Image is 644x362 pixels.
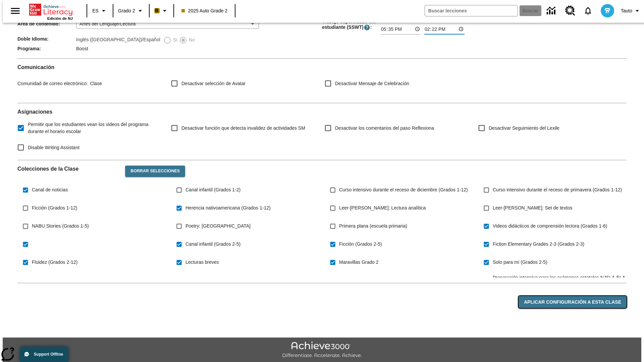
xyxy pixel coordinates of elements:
[339,241,382,248] span: Ficción (Grados 2-5)
[185,204,271,212] span: Herencia nativoamericana (Grados 1-12)
[621,7,632,14] span: Tauto
[28,144,79,151] span: Disable Writing Assistant
[339,204,426,212] span: Leer-[PERSON_NAME]: Lectura analítica
[364,24,370,31] button: El Tiempo Supervisado de Trabajo Estudiantil es el período durante el cual los estudiantes pueden...
[88,81,102,86] span: Clase
[597,2,618,19] button: Escoja un nuevo avatar
[493,204,572,212] span: Leer-[PERSON_NAME]: Set de textos
[5,1,25,21] button: Abrir el menú lateral
[17,109,627,155] div: Asignaciones
[76,36,160,44] label: Inglés ([GEOGRAPHIC_DATA])/Español
[339,277,379,284] span: Maravillas Grado 3
[17,64,627,98] div: Comunicación
[185,186,240,193] span: Canal infantil (Grados 1-2)
[17,36,76,42] span: Doble Idioma :
[32,186,68,193] span: Canal de noticias
[32,204,77,212] span: Ficción (Grados 1-12)
[181,7,228,14] span: 2025 Auto Grade 2
[185,277,271,284] span: Lección avanzada NJSLA-ELA (Grado 3)
[17,46,76,51] span: Programa :
[20,347,68,362] button: Support Offline
[181,125,305,132] span: Desactivar función que detecta invalidez de actividades SM
[339,223,407,230] span: Primera plana (escuela primaria)
[32,277,92,284] span: WordStudio 2-5 (Grados 2-5)
[185,241,240,248] span: Canal infantil (Grados 2-5)
[115,5,147,17] button: Grado: Grado 2, Elige un grado
[339,186,468,193] span: Curso intensivo durante el receso de diciembre (Grados 1-12)
[76,46,88,51] span: Boost
[282,342,362,359] img: Achieve3000 Differentiate Accelerate Achieve
[17,109,627,115] h2: Asignaciones
[601,4,614,17] img: avatar image
[322,19,381,31] span: Trabajo supervisado del estudiante (SSWT) :
[187,37,195,44] span: No
[493,241,584,248] span: Fiction Elementary Grades 2-3 (Grados 2-3)
[519,296,627,308] button: Aplicar configuración a esta clase
[17,81,88,86] span: Comunidad de correo electrónico :
[185,223,251,230] span: Poetry: [GEOGRAPHIC_DATA]
[17,21,76,26] span: Área de contenido :
[489,125,559,132] span: Desactivar Seguimiento del Lexile
[155,6,159,15] span: B
[618,5,644,17] button: Perfil/Configuración
[381,18,404,23] label: Hora de inicio
[17,64,627,70] h2: Comunicación
[493,223,607,230] span: Videos didácticos de comprensión lectora (Grados 1-6)
[29,2,73,20] div: Portada
[171,37,177,44] span: Sí
[543,2,561,20] a: Centro de información
[152,5,171,17] button: Boost El color de la clase es anaranjado claro. Cambiar el color de la clase.
[425,5,518,16] input: Buscar campo
[29,3,73,16] a: Portada
[579,2,597,19] a: Notificaciones
[32,259,77,266] span: Fluidez (Grados 2-12)
[17,166,120,172] h2: Colecciones de la Clase
[34,352,63,357] span: Support Offline
[32,223,89,230] span: NABU Stories (Grados 1-5)
[118,7,135,14] span: Grado 2
[47,16,73,20] span: Edición de NJ
[89,5,111,17] button: Lenguaje: ES, Selecciona un idioma
[335,80,409,87] span: Desactivar Mensaje de Celebración
[17,1,627,53] div: Información de Clase/Programa
[493,274,627,288] span: Preparación intensiva para los exámenes estatales NJSLA-ELA (Grado 3)
[185,259,219,266] span: Lecturas breves
[339,259,379,266] span: Maravillas Grado 2
[92,7,99,14] span: ES
[561,2,579,20] a: Centro de recursos, Se abrirá en una pestaña nueva.
[181,80,246,87] span: Desactivar selección de Avatar
[17,160,627,278] div: Colecciones de la Clase
[76,19,259,29] div: Artes del Lenguaje/Lectura
[125,166,185,177] button: Borrar selecciones
[493,259,547,266] span: Solo para mí (Grados 2-5)
[424,18,440,23] label: Hora final
[493,186,622,193] span: Curso intensivo durante el receso de primavera (Grados 1-12)
[335,125,434,132] span: Desactivar los comentarios del paso Reflexiona
[28,121,160,135] span: Permitir que los estudiantes vean los videos del programa durante el horario escolar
